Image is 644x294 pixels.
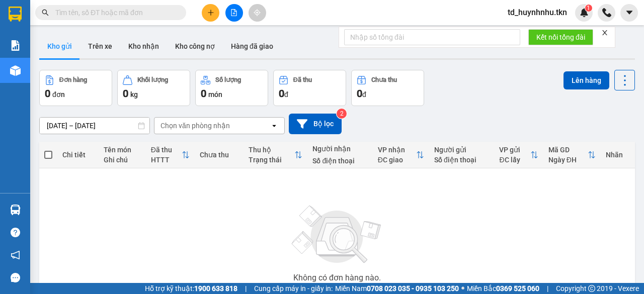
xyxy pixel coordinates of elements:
div: Tên món [104,146,140,154]
div: Trạng thái [249,156,294,164]
span: 0 [201,87,206,100]
button: caret-down [620,4,638,22]
div: Chưa thu [371,76,397,83]
th: Toggle SortBy [494,142,543,168]
div: Ghi chú [104,156,140,164]
div: Đã thu [151,146,182,154]
span: td_huynhnhu.tkn [500,6,575,19]
span: đ [362,90,366,99]
button: Chưa thu0đ [351,70,424,106]
img: svg+xml;base64,PHN2ZyBjbGFzcz0ibGlzdC1wbHVnX19zdmciIHhtbG5zPSJodHRwOi8vd3d3LnczLm9yZy8yMDAwL3N2Zy... [287,200,387,270]
div: Không có đơn hàng nào. [293,274,381,282]
strong: 1900 633 818 [194,284,237,292]
span: notification [11,250,20,260]
span: Miền Nam [335,283,459,294]
div: Người nhận [312,145,367,153]
th: Toggle SortBy [543,142,601,168]
img: solution-icon [10,40,21,51]
span: file-add [230,9,237,16]
span: 0 [123,87,128,100]
span: Hỗ trợ kỹ thuật: [145,283,237,294]
span: copyright [588,285,595,292]
th: Toggle SortBy [244,142,307,168]
span: plus [207,9,214,16]
div: HTTT [151,156,182,164]
div: Mã GD [548,146,588,154]
sup: 1 [585,5,592,12]
span: 0 [45,87,50,100]
input: Select a date range. [40,118,149,134]
div: Số lượng [215,76,241,83]
span: ⚪️ [461,286,464,290]
span: aim [254,9,261,16]
strong: 0708 023 035 - 0935 103 250 [367,284,459,292]
div: ĐC giao [378,156,416,164]
div: Người gửi [434,146,489,154]
div: Đã thu [293,76,312,83]
button: Lên hàng [563,71,609,89]
span: | [547,283,548,294]
span: 0 [357,87,362,100]
button: file-add [225,4,243,22]
div: Đơn hàng [59,76,87,83]
th: Toggle SortBy [373,142,429,168]
img: warehouse-icon [10,65,21,76]
div: Thu hộ [249,146,294,154]
div: Khối lượng [137,76,168,83]
div: VP gửi [499,146,530,154]
button: Khối lượng0kg [117,70,190,106]
span: message [11,273,20,282]
span: 1 [587,5,590,12]
input: Tìm tên, số ĐT hoặc mã đơn [55,7,174,18]
strong: 0369 525 060 [496,284,539,292]
span: kg [130,90,138,99]
span: close [601,29,608,36]
div: Chưa thu [200,151,238,159]
span: question-circle [11,228,20,237]
span: search [42,9,49,16]
sup: 2 [337,109,347,119]
img: icon-new-feature [580,8,589,17]
button: Số lượng0món [195,70,268,106]
span: caret-down [625,8,634,17]
div: Số điện thoại [434,156,489,164]
div: Nhãn [606,151,629,159]
div: VP nhận [378,146,416,154]
span: Miền Bắc [467,283,539,294]
button: Kho gửi [39,34,80,58]
svg: open [270,122,278,130]
button: Hàng đã giao [223,34,281,58]
div: Số điện thoại [312,157,367,165]
img: phone-icon [602,8,611,17]
button: Đã thu0đ [273,70,346,106]
span: Cung cấp máy in - giấy in: [254,283,333,294]
img: warehouse-icon [10,205,21,215]
button: Kết nối tổng đài [528,29,593,45]
span: | [245,283,247,294]
span: 0 [279,87,284,100]
img: logo-vxr [9,7,22,22]
button: Kho nhận [120,34,167,58]
button: Đơn hàng0đơn [39,70,112,106]
th: Toggle SortBy [146,142,195,168]
span: đ [284,90,288,99]
span: đơn [52,90,65,99]
div: Ngày ĐH [548,156,588,164]
span: món [208,90,222,99]
button: aim [249,4,266,22]
button: Kho công nợ [167,34,223,58]
button: Trên xe [80,34,120,58]
input: Nhập số tổng đài [344,29,520,45]
div: ĐC lấy [499,156,530,164]
button: plus [202,4,219,22]
span: Kết nối tổng đài [536,32,585,43]
button: Bộ lọc [289,114,342,134]
div: Chi tiết [62,151,94,159]
div: Chọn văn phòng nhận [160,121,230,131]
